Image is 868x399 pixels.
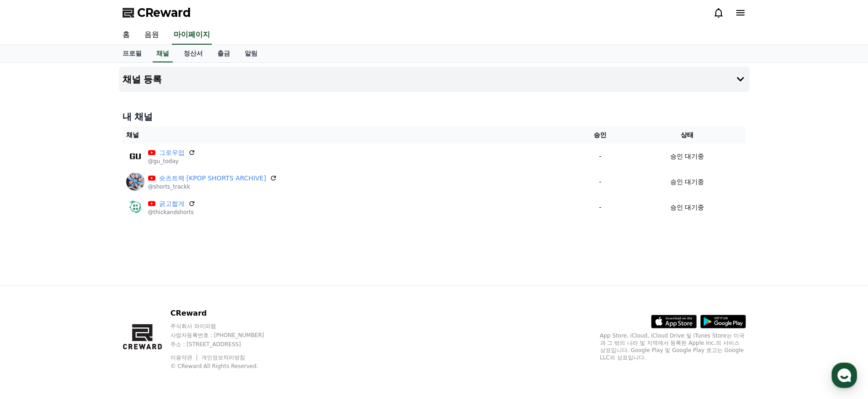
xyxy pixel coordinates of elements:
p: App Store, iCloud, iCloud Drive 및 iTunes Store는 미국과 그 밖의 나라 및 지역에서 등록된 Apple Inc.의 서비스 상표입니다. Goo... [600,332,746,361]
a: 출금 [210,45,237,62]
a: 채널 [153,45,173,62]
p: 사업자등록번호 : [PHONE_NUMBER] [170,332,282,339]
a: 마이페이지 [172,26,212,45]
th: 승인 [572,127,629,143]
p: 주소 : [STREET_ADDRESS] [170,341,282,348]
a: 음원 [137,26,166,45]
h4: 채널 등록 [123,74,162,84]
a: 정산서 [176,45,210,62]
a: 개인정보처리방침 [201,354,245,361]
p: 승인 대기중 [670,203,704,212]
p: 승인 대기중 [670,177,704,187]
a: 그로우업 [159,148,185,158]
a: 이용약관 [170,354,199,361]
p: - [575,203,625,212]
img: 숏츠트랙 [KPOP SHORTS ARCHIVE] [126,173,144,191]
p: 승인 대기중 [670,152,704,161]
h4: 내 채널 [123,110,746,123]
span: CReward [137,5,191,20]
th: 채널 [123,127,572,143]
a: 숏츠트랙 [KPOP SHORTS ARCHIVE] [159,174,266,183]
a: 프로필 [115,45,149,62]
p: @gu_today [148,158,195,165]
p: - [575,177,625,187]
p: @shorts_trackk [148,183,277,190]
th: 상태 [629,127,746,143]
p: CReward [170,308,282,319]
a: 홈 [115,26,137,45]
a: 알림 [237,45,265,62]
button: 채널 등록 [119,66,750,92]
a: 굵고짧게 [159,199,185,209]
p: © CReward All Rights Reserved. [170,363,282,370]
p: - [575,152,625,161]
p: @thickandshorts [148,209,195,216]
a: CReward [123,5,191,20]
img: 굵고짧게 [126,198,144,216]
p: 주식회사 와이피랩 [170,322,282,330]
img: 그로우업 [126,147,144,165]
